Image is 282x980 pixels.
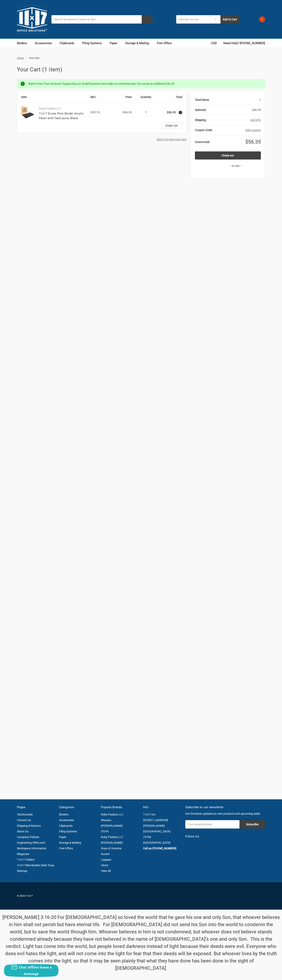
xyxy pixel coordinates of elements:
[17,835,39,839] a: Company Policies
[185,805,265,810] h5: Subscribe to our newsletter
[210,164,261,168] p: -- or use --
[101,813,124,816] a: Ruby Paulina LLC.
[195,128,212,132] strong: Coupon Code:
[245,128,261,132] button: Add Coupon
[17,56,24,59] a: Home
[221,15,239,24] button: Add to Cart
[59,805,97,810] h5: Categories
[185,834,265,839] h5: Follow Us
[17,65,265,74] h1: Your Cart (1 item)
[245,139,261,145] span: $56.35
[101,824,123,827] a: [PERSON_NAME]
[17,818,31,822] a: Contact Us
[195,140,210,144] strong: Grand total:
[101,830,109,833] a: ITOYA
[59,841,81,844] a: Storage & Mailing
[101,818,111,822] a: Wausau
[101,864,108,867] a: Vecto
[17,824,41,827] a: Shipping & Returns
[59,818,74,822] a: Accessories
[123,111,132,114] span: $56.35
[195,151,261,160] a: Check out
[59,830,77,833] a: Filing Systems
[101,858,111,861] a: Lapgear
[143,812,181,846] address: 11x17 Inc. [STREET_ADDRESS][PERSON_NAME] [GEOGRAPHIC_DATA] 75766 [GEOGRAPHIC_DATA]
[143,847,176,850] a: Call us: [PHONE_NUMBER]
[211,39,219,48] a: USD
[209,95,261,105] div: 1
[239,820,265,829] input: Subscribe
[17,869,27,873] a: Sitemap
[4,964,58,977] button: Chat offline leave a message
[59,824,73,827] a: Clipboards
[176,15,211,24] input: Add SKU to Cart
[252,14,265,25] a: 1
[185,820,239,829] input: Your email address
[17,858,35,861] a: 11x17 Folders
[110,39,121,48] a: Paper
[125,39,153,48] a: Storage & Mailing
[59,847,73,850] a: Free Offers
[101,835,123,839] a: Ruby Paulina LLC
[195,118,206,122] strong: Shipping:
[157,39,172,48] a: Free Offers
[17,830,28,833] a: About Us
[17,813,33,816] a: Testimonials
[60,39,78,48] a: Clipboards
[157,138,186,141] a: Sign in to save your cart
[110,95,134,102] th: Price
[21,95,90,102] th: Item
[101,805,139,810] h5: Popular Brands
[17,4,47,34] img: 11x17.com
[134,95,158,102] th: Quantity
[101,852,110,856] a: Accent
[101,847,122,850] a: Itoya of America
[90,111,100,114] span: 525110
[259,16,265,22] span: 1
[17,864,54,867] a: 11x17 Wire Basket Desk Trays
[21,106,35,119] img: 11x17 Screw Post Binder Acrylic Panel with fixed posts Black
[39,112,84,120] a: 11x17 Screw Post Binder Acrylic Panel with fixed posts Black
[35,39,55,48] a: Accessories
[28,82,174,85] span: Better Price Than Amazon! Supporting our Small Business here helps us tremendously! You saved an ...
[29,56,39,59] span: Your Cart
[90,95,110,102] th: SKU
[17,894,139,898] p: © 2025 11x17
[51,15,152,24] input: Search by keyword, brand or SKU
[161,122,182,129] a: Empty Cart
[223,39,265,48] a: Need Help? [PHONE_NUMBER]
[101,841,123,844] a: [PERSON_NAME]
[82,39,105,48] a: Filing Systems
[17,39,31,48] a: Binders
[195,108,206,112] strong: Subtotal:
[143,805,181,810] h5: Info
[59,813,69,816] a: Binders
[17,841,46,856] a: Engineering Office and Workspace Information Magazine
[252,108,261,112] span: $56.35
[158,95,182,102] th: Total
[195,98,209,101] strong: Total Items:
[17,805,55,810] h5: Pages
[59,835,67,839] a: Paper
[39,106,86,111] p: Ruby Paulina LLC.
[2,914,280,972] p: [PERSON_NAME] 3:16-20 For [DEMOGRAPHIC_DATA] so loved the world that he gave his one and only Son...
[185,812,265,816] p: Get the latest updates on new products and upcoming sales
[19,965,52,976] span: Chat offline leave a message
[250,118,261,122] button: Add Info
[167,111,176,114] strong: $56.35
[101,869,111,873] a: View All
